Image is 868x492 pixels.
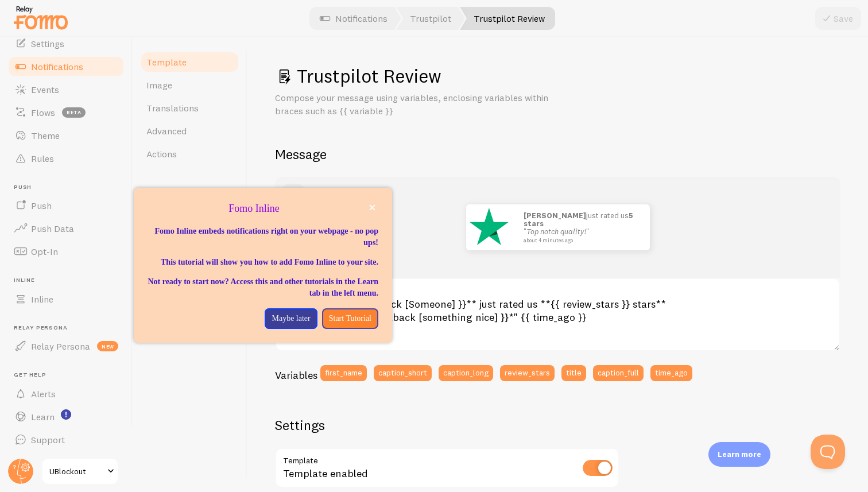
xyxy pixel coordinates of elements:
[31,293,53,305] span: Inline
[275,64,840,88] h1: Trustpilot Review
[500,365,555,381] button: review_stars
[14,324,125,332] span: Relay Persona
[146,125,187,137] span: Advanced
[31,223,74,234] span: Push Data
[275,369,317,382] h3: Variables
[31,153,54,164] span: Rules
[139,142,240,165] a: Actions
[148,202,378,216] p: Fomo Inline
[439,365,493,381] button: caption_long
[148,276,378,299] p: Not ready to start now? Access this and other tutorials in the Learn tab in the left menu.
[275,448,619,490] div: Template enabled
[718,449,761,460] p: Learn more
[7,240,125,263] a: Opt-In
[329,313,371,324] p: Start Tutorial
[31,38,64,49] span: Settings
[31,246,58,257] span: Opt-In
[811,435,845,469] iframe: Help Scout Beacon - Open
[31,84,59,95] span: Events
[14,184,125,191] span: Push
[320,365,367,381] button: first_name
[7,55,125,78] a: Notifications
[12,3,69,32] img: fomo-relay-logo-orange.svg
[139,96,240,119] a: Translations
[322,308,378,329] button: Start Tutorial
[31,61,83,72] span: Notifications
[7,194,125,217] a: Push
[31,340,90,352] span: Relay Persona
[526,227,586,236] em: Top notch quality!
[275,278,840,297] label: Notification Message
[31,388,56,400] span: Alerts
[7,32,125,55] a: Settings
[561,365,586,381] button: title
[14,277,125,284] span: Inline
[31,200,52,211] span: Push
[31,411,55,423] span: Learn
[139,73,240,96] a: Image
[7,78,125,101] a: Events
[366,202,378,214] button: close,
[708,442,770,467] div: Learn more
[61,409,71,420] svg: <p>Watch New Feature Tutorials!</p>
[31,434,65,445] span: Support
[272,313,310,324] p: Maybe later
[148,257,378,268] p: This tutorial will show you how to add Fomo Inline to your site.
[139,51,240,73] a: Template
[139,119,240,142] a: Advanced
[7,405,125,428] a: Learn
[148,226,378,249] p: Fomo Inline embeds notifications right on your webpage - no pop ups!
[31,130,60,141] span: Theme
[7,147,125,170] a: Rules
[41,458,119,485] a: UBlockout
[7,382,125,405] a: Alerts
[7,124,125,147] a: Theme
[524,211,586,220] strong: [PERSON_NAME]
[14,371,125,379] span: Get Help
[524,238,635,243] small: about 4 minutes ago
[62,107,86,118] span: beta
[650,365,692,381] button: time_ago
[374,365,432,381] button: caption_short
[7,217,125,240] a: Push Data
[524,211,633,228] strong: 5 stars
[593,365,644,381] button: caption_full
[524,211,638,243] p: just rated us " "
[49,464,104,478] span: UBlockout
[97,341,118,351] span: new
[146,79,172,91] span: Image
[146,148,177,160] span: Actions
[275,145,840,163] h2: Message
[146,102,199,114] span: Translations
[265,308,317,329] button: Maybe later
[275,416,619,434] h2: Settings
[134,188,392,343] div: Fomo Inline
[275,91,551,118] p: Compose your message using variables, enclosing variables within braces such as {{ variable }}
[7,101,125,124] a: Flows beta
[146,56,187,68] span: Template
[7,288,125,311] a: Inline
[466,204,512,250] img: Fomo
[31,107,55,118] span: Flows
[7,428,125,451] a: Support
[7,335,125,358] a: Relay Persona new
